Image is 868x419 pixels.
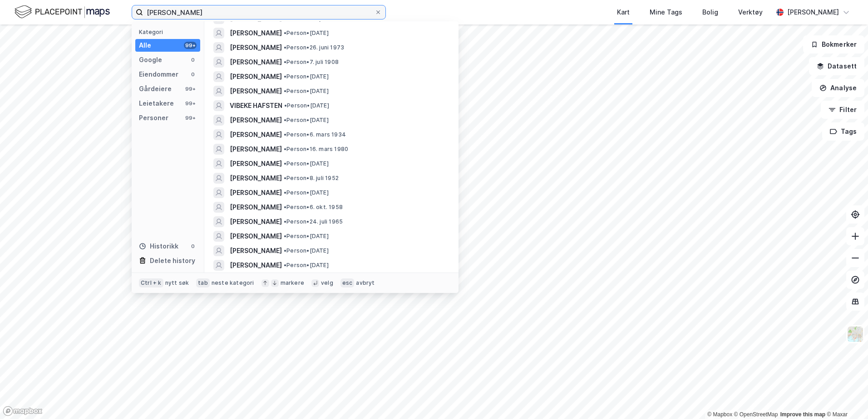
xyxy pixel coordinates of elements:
[139,54,162,65] div: Google
[230,173,282,184] span: [PERSON_NAME]
[284,247,329,254] span: Person • [DATE]
[139,112,168,123] div: Personer
[139,40,151,51] div: Alle
[284,88,286,94] span: •
[284,131,286,138] span: •
[230,86,282,97] span: [PERSON_NAME]
[284,44,344,51] span: Person • 26. juni 1973
[139,83,172,94] div: Gårdeiere
[284,146,286,152] span: •
[284,58,286,65] span: •
[284,146,348,153] span: Person • 16. mars 1980
[809,57,864,75] button: Datasett
[139,98,174,109] div: Leietakere
[230,158,282,169] span: [PERSON_NAME]
[230,71,282,82] span: [PERSON_NAME]
[196,278,210,287] div: tab
[284,189,286,196] span: •
[340,278,355,287] div: esc
[707,411,732,418] a: Mapbox
[139,29,200,35] div: Kategori
[230,129,282,140] span: [PERSON_NAME]
[284,29,286,36] span: •
[284,247,286,254] span: •
[702,7,718,18] div: Bolig
[139,241,178,252] div: Historikk
[284,102,287,109] span: •
[230,231,282,242] span: [PERSON_NAME]
[284,160,329,167] span: Person • [DATE]
[617,7,630,18] div: Kart
[281,279,304,287] div: markere
[189,71,197,78] div: 0
[150,255,195,266] div: Delete history
[284,15,286,22] span: •
[821,101,864,119] button: Filter
[284,117,286,123] span: •
[230,245,282,256] span: [PERSON_NAME]
[650,7,682,18] div: Mine Tags
[847,326,864,343] img: Z
[738,7,763,18] div: Verktøy
[356,279,375,287] div: avbryt
[139,278,163,287] div: Ctrl + k
[230,216,282,227] span: [PERSON_NAME]
[284,262,286,268] span: •
[284,58,339,66] span: Person • 7. juli 1908
[321,279,333,287] div: velg
[15,4,110,20] img: logo.f888ab2527a4732fd821a326f86c7f29.svg
[230,187,282,198] span: [PERSON_NAME]
[230,115,282,126] span: [PERSON_NAME]
[284,218,343,225] span: Person • 24. juli 1965
[284,175,339,182] span: Person • 8. juli 1952
[787,7,839,18] div: [PERSON_NAME]
[184,85,197,93] div: 99+
[184,42,197,49] div: 99+
[284,189,329,196] span: Person • [DATE]
[284,160,286,167] span: •
[189,56,197,63] div: 0
[822,122,864,141] button: Tags
[803,35,864,54] button: Bokmerker
[812,79,864,97] button: Analyse
[139,69,178,80] div: Eiendommer
[230,260,282,271] span: [PERSON_NAME]
[284,218,286,225] span: •
[212,279,254,287] div: neste kategori
[3,406,43,416] a: Mapbox homepage
[734,411,778,418] a: OpenStreetMap
[284,204,286,210] span: •
[230,202,282,213] span: [PERSON_NAME]
[284,175,286,181] span: •
[143,5,375,19] input: Søk på adresse, matrikkel, gårdeiere, leietakere eller personer
[780,411,825,418] a: Improve this map
[165,279,189,287] div: nytt søk
[230,144,282,155] span: [PERSON_NAME]
[230,100,282,111] span: VIBEKE HAFSTEN
[284,88,329,95] span: Person • [DATE]
[284,73,329,80] span: Person • [DATE]
[284,29,329,37] span: Person • [DATE]
[284,233,286,239] span: •
[284,262,329,269] span: Person • [DATE]
[284,233,329,240] span: Person • [DATE]
[230,42,282,53] span: [PERSON_NAME]
[284,102,329,109] span: Person • [DATE]
[284,117,329,124] span: Person • [DATE]
[189,243,197,250] div: 0
[823,375,868,419] div: Kontrollprogram for chat
[284,204,343,211] span: Person • 6. okt. 1958
[823,375,868,419] iframe: Chat Widget
[230,28,282,39] span: [PERSON_NAME]
[284,73,286,80] span: •
[184,100,197,107] div: 99+
[184,114,197,122] div: 99+
[284,44,286,51] span: •
[230,57,282,68] span: [PERSON_NAME]
[284,131,346,138] span: Person • 6. mars 1934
